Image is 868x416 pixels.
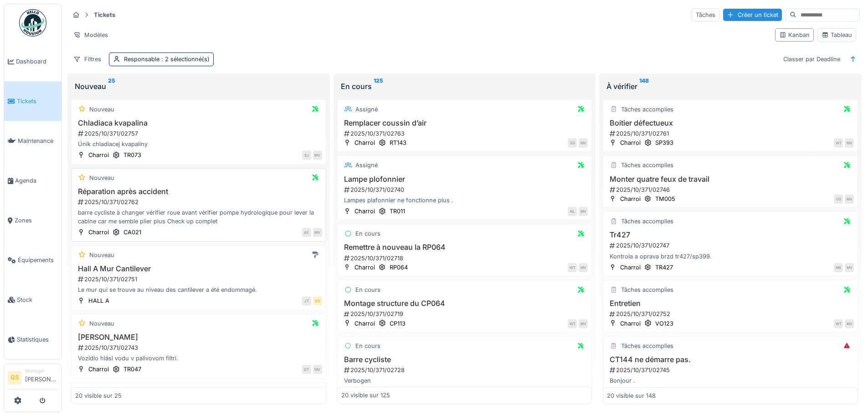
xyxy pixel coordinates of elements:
div: 2025/10/371/02728 [343,366,588,374]
a: Zones [4,200,62,240]
div: 2025/10/371/02757 [77,129,322,138]
div: MV [579,207,588,216]
div: Kanban [779,31,810,39]
div: Tâches accomplies [621,217,673,226]
span: Dashboard [16,57,58,66]
h3: CT144 ne démarre pas. [607,355,854,364]
div: GS [834,195,843,204]
div: Charroi [620,263,641,272]
div: 2025/10/371/02763 [343,129,588,138]
div: CA021 [123,228,141,237]
div: WT [834,138,843,147]
a: Stock [4,280,62,320]
div: 2025/10/371/02743 [77,343,322,352]
div: En cours [355,342,380,350]
div: 2025/10/371/02740 [343,185,588,194]
div: SP393 [655,138,673,147]
div: Únik chladiacej kvapaliny [75,140,322,148]
div: MV [313,365,322,374]
div: 2025/10/371/02719 [343,310,588,318]
div: Tâches accomplies [621,342,673,350]
div: RT143 [390,138,406,147]
div: Nouveau [89,174,114,182]
div: SJ [302,151,311,160]
div: Créer un ticket [723,9,782,21]
a: Dashboard [4,42,62,81]
a: Tickets [4,81,62,121]
h3: Chladiaca kvapalina [75,119,322,127]
div: Bonjour . Le 144 ne démarre pas. Je vais encore prendre le 143. [607,376,854,394]
div: 2025/10/371/02746 [609,185,854,194]
sup: 25 [108,81,115,92]
div: WT [834,319,843,328]
div: 2025/10/371/02745 [609,366,854,374]
div: 2025/10/371/02751 [77,275,322,284]
span: Équipements [18,256,58,264]
div: En cours [341,81,589,92]
h3: Remplacer coussin d’air [341,119,588,127]
sup: 125 [374,81,383,92]
div: Charroi [620,138,641,147]
div: WT [568,263,577,272]
div: Tâches accomplies [621,161,673,169]
h3: Montage structure du CP064 [341,299,588,308]
span: Agenda [15,176,58,185]
div: Charroi [354,138,375,147]
div: 2025/10/371/02761 [609,129,854,138]
div: 2025/10/371/02718 [343,254,588,263]
div: Nouveau [89,319,114,328]
a: Maintenance [4,121,62,161]
div: Classer par Deadline [779,53,844,66]
div: Kontrola a oprava brzd tr427/sp399. [607,252,854,261]
div: Charroi [88,151,109,159]
a: Statistiques [4,320,62,359]
span: Statistiques [17,335,58,344]
div: Assigné [355,105,378,114]
div: Verbogen [341,376,588,385]
a: Équipements [4,240,62,280]
div: MK [834,263,843,272]
h3: Hall A Mur Cantilever [75,264,322,273]
div: MV [313,151,322,160]
div: AE [302,228,311,237]
div: Nouveau [75,81,323,92]
div: MV [845,138,854,147]
div: Charroi [354,207,375,216]
strong: Tickets [90,11,119,19]
div: Modèles [69,28,112,42]
h3: Monter quatre feux de travail [607,175,854,184]
div: JT [302,296,311,305]
div: NL [568,207,577,216]
div: MV [845,195,854,204]
span: Stock [17,295,58,304]
div: Le mur qui se trouve au niveau des cantilever a été endommagé. [75,285,322,294]
div: barre cycliste à changer vérifier roue avant vérifier pompe hydrologique pour lever la cabine car... [75,208,322,226]
div: MV [313,228,322,237]
div: Manager [25,368,58,374]
div: Charroi [354,263,375,272]
div: VO123 [655,319,673,328]
div: TR047 [123,365,141,374]
span: Zones [15,216,58,225]
h3: Remettre à nouveau la RP064 [341,243,588,252]
div: Charroi [620,195,641,203]
div: Tableau [822,31,852,39]
div: 2025/10/371/02747 [609,241,854,250]
div: Nouveau [89,251,114,259]
sup: 148 [639,81,649,92]
div: Tâches accomplies [621,105,673,114]
a: Agenda [4,161,62,200]
img: Badge_color-CXgf-gQk.svg [19,9,46,37]
div: Nouveau [89,105,114,114]
div: Tâches accomplies [621,285,673,294]
span: : 2 sélectionné(s) [159,56,210,63]
div: MV [579,138,588,147]
div: En cours [355,229,380,238]
div: MV [845,263,854,272]
a: GS Manager[PERSON_NAME] [8,368,58,390]
div: DT [302,365,311,374]
div: GS [313,296,322,305]
div: Assigné [355,161,378,169]
div: HALL A [88,296,109,305]
div: Tâches [692,8,719,21]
